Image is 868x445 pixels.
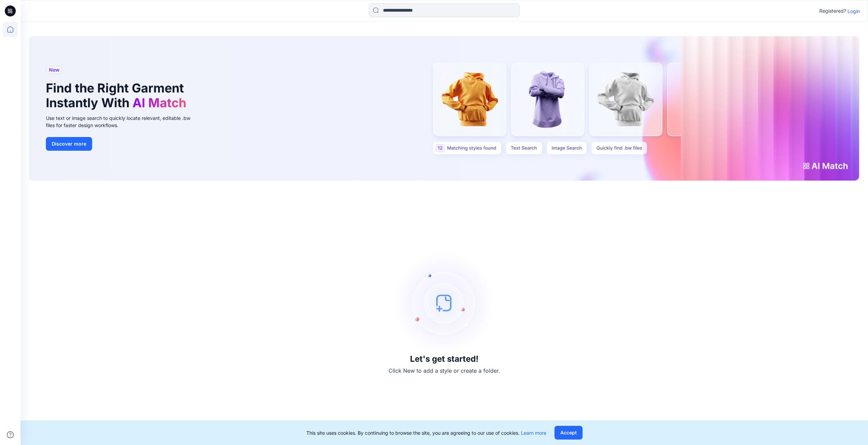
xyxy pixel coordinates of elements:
p: This site uses cookies. By continuing to browse the site, you are agreeing to our use of cookies. [306,429,546,436]
a: Learn more [521,430,546,436]
img: empty-state-image.svg [393,251,496,354]
p: Registered? [819,7,846,15]
h3: Let's get started! [410,354,478,364]
p: Click New to add a style or create a folder. [388,367,500,375]
span: New [49,66,60,74]
div: Use text or image search to quickly locate relevant, editable .bw files for faster design workflows. [46,114,200,129]
button: Accept [554,426,583,440]
button: Discover more [46,137,92,151]
h1: Find the Right Garment Instantly With [46,81,190,110]
p: Login [847,8,860,15]
span: AI Match [132,95,186,110]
